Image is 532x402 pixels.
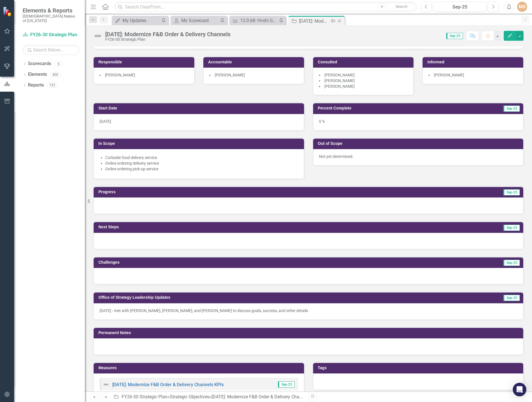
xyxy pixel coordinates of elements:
[105,160,298,166] li: Online ordering delivery service
[54,61,63,66] div: 6
[98,295,439,300] h3: Office of Strategy Leadership Updates
[3,6,13,16] img: ClearPoint Strategy
[93,31,102,40] img: Not Defined
[100,308,517,313] p: [DATE] - met with [PERSON_NAME], [PERSON_NAME], and [PERSON_NAME] to discuss goals, success, and ...
[212,394,310,399] div: [DATE]: Modernize F&B Order & Delivery Channels
[28,61,51,67] a: Scorecards
[319,154,518,159] p: Not yet determined.
[23,45,79,55] input: Search Below...
[215,73,245,77] span: [PERSON_NAME]
[208,60,301,64] h3: Accountable
[98,60,191,64] h3: Responsible
[113,394,304,400] div: » »
[318,141,521,146] h3: Out of Scope
[100,119,111,124] span: [DATE]
[23,14,79,23] small: [DEMOGRAPHIC_DATA] Nation of [US_STATE]
[105,155,298,160] li: Curbside food delivery service
[28,71,47,78] a: Elements
[115,2,417,12] input: Search ClearPoint...
[23,32,79,38] a: FY26-30 Strategic Plan
[503,106,520,112] span: Sep-25
[105,37,231,42] div: FY26-30 Strategic Plan
[427,60,520,64] h3: Informed
[503,189,520,195] span: Sep-25
[105,166,298,172] li: Online ordering pick-up service
[170,394,209,399] a: Strategic Objectives
[105,73,135,77] span: [PERSON_NAME]
[318,366,521,370] h3: Tags
[98,260,331,265] h3: Challenges
[318,106,452,110] h3: Percent Complete
[181,17,219,24] div: My Scorecard
[113,17,160,24] a: My Updates
[503,295,520,301] span: Sep-25
[98,366,301,370] h3: Measures
[324,84,355,89] span: [PERSON_NAME]
[98,190,309,194] h3: Progress
[112,382,224,387] a: [DATE]: Modernize F&B Order & Delivery Channels KPIs
[103,381,109,388] img: Not Defined
[446,33,463,39] span: Sep-25
[50,72,61,77] div: 400
[324,78,355,83] span: [PERSON_NAME]
[318,60,411,64] h3: Consulted
[387,3,415,11] button: Search
[278,381,295,388] span: Sep-25
[513,383,526,396] div: Open Intercom Messenger
[517,2,527,12] button: MG
[23,7,79,14] span: Elements & Reports
[503,260,520,266] span: Sep-25
[434,73,464,77] span: [PERSON_NAME]
[395,4,408,9] span: Search
[28,82,44,89] a: Reports
[98,331,520,335] h3: Permanent Notes
[98,106,301,110] h3: Start Date
[313,114,524,130] div: 0 %
[435,4,484,10] div: Sep-25
[172,17,219,24] a: My Scorecard
[240,17,277,24] div: 12.0.68: Hvshi Gift Shop Inventory KPIs
[47,83,58,88] div: 123
[231,17,277,24] a: 12.0.68: Hvshi Gift Shop Inventory KPIs
[503,225,520,231] span: Sep-25
[433,2,486,12] button: Sep-25
[122,394,167,399] a: FY26-30 Strategic Plan
[98,141,301,146] h3: In Scope
[98,225,328,229] h3: Next Steps
[324,73,355,77] span: [PERSON_NAME]
[105,31,231,37] div: [DATE]: Modernize F&B Order & Delivery Channels
[122,17,160,24] div: My Updates
[299,18,329,25] div: [DATE]: Modernize F&B Order & Delivery Channels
